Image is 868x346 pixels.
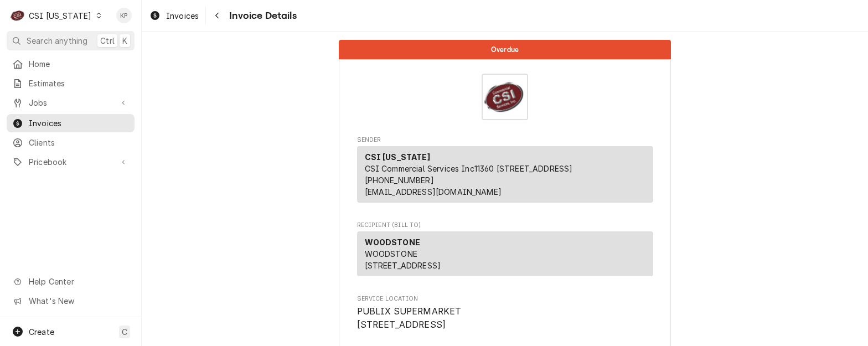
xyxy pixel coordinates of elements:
[491,46,519,53] span: Overdue
[357,146,653,203] div: Sender
[357,221,653,281] div: Invoice Recipient
[145,7,203,25] a: Invoices
[357,295,653,332] div: Service Location
[365,249,441,270] span: WOODSTONE [STREET_ADDRESS]
[365,237,420,247] strong: WOODSTONE
[365,187,502,197] a: [EMAIL_ADDRESS][DOMAIN_NAME]
[357,136,653,208] div: Invoice Sender
[7,94,135,112] a: Go to Jobs
[100,35,115,47] span: Ctrl
[29,10,91,22] div: CSI [US_STATE]
[116,8,132,23] div: KP
[365,164,573,173] span: CSI Commercial Services Inc11360 [STREET_ADDRESS]
[365,175,434,185] a: [PHONE_NUMBER]
[29,97,112,109] span: Jobs
[339,40,671,59] div: Status
[29,137,129,148] span: Clients
[7,292,135,310] a: Go to What's New
[27,35,87,47] span: Search anything
[29,78,129,89] span: Estimates
[29,276,128,287] span: Help Center
[226,8,296,23] span: Invoice Details
[7,31,135,50] button: Search anythingCtrlK
[7,74,135,92] a: Estimates
[29,295,128,307] span: What's New
[29,117,129,129] span: Invoices
[357,231,653,276] div: Recipient (Bill To)
[7,114,135,132] a: Invoices
[357,221,653,230] span: Recipient (Bill To)
[7,272,135,291] a: Go to Help Center
[357,231,653,281] div: Recipient (Bill To)
[482,74,528,120] img: Logo
[7,55,135,73] a: Home
[10,8,25,23] div: C
[357,306,462,330] span: PUBLIX SUPERMARKET [STREET_ADDRESS]
[122,326,127,338] span: C
[116,8,132,23] div: Kym Parson's Avatar
[10,8,25,23] div: CSI Kentucky's Avatar
[7,153,135,171] a: Go to Pricebook
[365,152,430,162] strong: CSI [US_STATE]
[357,146,653,207] div: Sender
[166,10,199,22] span: Invoices
[208,7,226,24] button: Navigate back
[29,156,112,168] span: Pricebook
[122,35,127,47] span: K
[357,136,653,144] span: Sender
[29,58,129,70] span: Home
[7,133,135,152] a: Clients
[29,327,54,337] span: Create
[357,305,653,331] span: Service Location
[357,295,653,303] span: Service Location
